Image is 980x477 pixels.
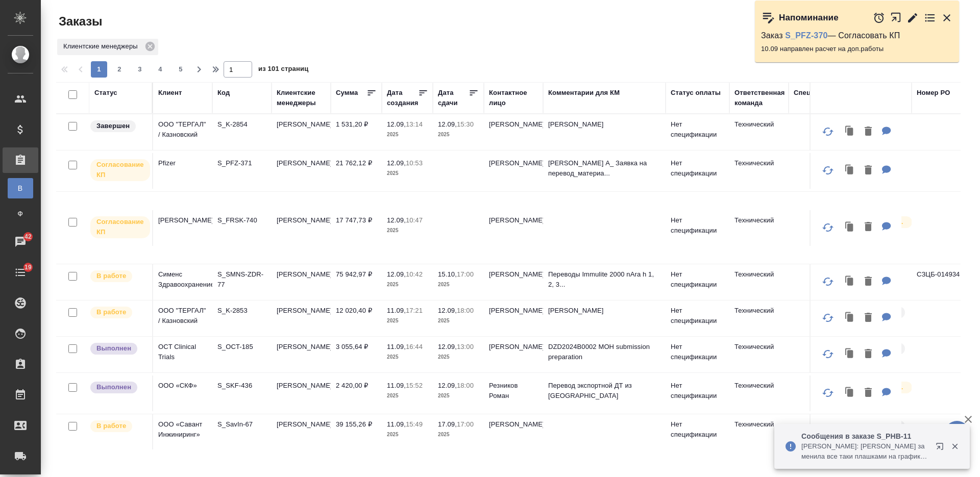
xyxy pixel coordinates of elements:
[761,44,953,54] p: 10.09 направлен расчет на доп.работы
[387,420,406,428] p: 11.09,
[438,120,457,128] p: 12.09,
[217,306,266,316] p: S_K-2853
[158,419,207,440] p: ООО «Савант Инжиниринг»
[666,414,729,450] td: Нет спецификации
[272,114,331,150] td: [PERSON_NAME]
[331,300,382,336] td: 12 020,40 ₽
[801,441,929,462] p: [PERSON_NAME]: [PERSON_NAME] заменила все таки плашками на графиках текст) будет клиенту счастье
[158,269,207,290] p: Сименс Здравоохранение
[3,260,38,285] a: 19
[840,160,860,181] button: Клонировать
[158,381,207,391] p: ООО «СКФ»
[860,160,877,181] button: Удалить
[331,375,382,411] td: 2 420,00 ₽
[860,271,877,292] button: Удалить
[457,307,474,314] p: 18:00
[816,342,840,366] button: Обновить
[438,391,479,401] p: 2025
[877,160,896,181] button: Для КМ: Кучумова А_ Заявка на перевод_материалы по элранатамабу
[217,381,266,391] p: S_SKF-436
[387,168,428,179] p: 2025
[840,344,860,365] button: Клонировать
[840,421,860,442] button: Клонировать
[438,352,479,362] p: 2025
[96,160,144,180] p: Согласование КП
[860,421,877,442] button: Удалить
[912,264,971,300] td: СЗЦБ-014934
[438,316,479,326] p: 2025
[671,88,721,98] div: Статус оплаты
[860,308,877,329] button: Удалить
[484,337,543,372] td: [PERSON_NAME]
[96,307,126,317] p: В работе
[929,436,954,461] button: Открыть в новой вкладке
[387,352,428,362] p: 2025
[387,159,406,167] p: 12.09,
[779,13,839,23] p: Напоминание
[457,270,474,278] p: 17:00
[387,382,406,389] p: 11.09,
[877,383,896,404] button: Для КМ: Перевод экспортной ДТ из Китая
[387,216,406,224] p: 12.09,
[96,217,144,237] p: Согласование КП
[387,270,406,278] p: 12.09,
[438,420,457,428] p: 17.09,
[816,158,840,183] button: Обновить
[548,381,660,401] p: Перевод экспортной ДТ из [GEOGRAPHIC_DATA]
[794,88,844,98] div: Спецификация
[272,264,331,300] td: [PERSON_NAME]
[840,121,860,142] button: Клонировать
[548,342,660,362] p: DZD2024B0002 MOH submission preparation
[548,306,660,316] p: [PERSON_NAME]
[484,264,543,300] td: [PERSON_NAME]
[331,114,382,150] td: 1 531,20 ₽
[152,64,168,74] span: 4
[258,63,308,78] span: из 101 страниц
[89,342,147,356] div: Выставляет ПМ после сдачи и проведения начислений. Последний этап для ПМа
[860,344,877,365] button: Удалить
[489,88,538,108] div: Контактное лицо
[890,7,902,29] button: Открыть в новой вкладке
[89,381,147,394] div: Выставляет ПМ после сдачи и проведения начислений. Последний этап для ПМа
[173,61,189,78] button: 5
[111,61,128,78] button: 2
[132,61,148,78] button: 3
[860,121,877,142] button: Удалить
[63,41,141,52] p: Клиентские менеджеры
[906,12,919,24] button: Редактировать
[860,217,877,238] button: Удалить
[217,88,230,98] div: Код
[406,216,423,224] p: 10:47
[387,307,406,314] p: 11.09,
[877,344,896,365] button: Для КМ: DZD2024B0002 MOH submission preparation
[94,88,117,98] div: Статус
[666,375,729,411] td: Нет спецификации
[89,419,147,433] div: Выставляет ПМ после принятия заказа от КМа
[96,271,126,281] p: В работе
[158,88,182,98] div: Клиент
[18,232,38,242] span: 42
[484,300,543,336] td: [PERSON_NAME]
[217,269,266,290] p: S_SMNS-ZDR-77
[457,120,474,128] p: 15:30
[277,88,326,108] div: Клиентские менеджеры
[944,421,970,446] button: 🙏
[158,342,207,362] p: OCT Clinical Trials
[387,130,428,140] p: 2025
[387,88,418,108] div: Дата создания
[438,270,457,278] p: 15.10,
[438,430,479,440] p: 2025
[816,306,840,330] button: Обновить
[132,64,148,74] span: 3
[272,210,331,246] td: [PERSON_NAME]
[387,343,406,350] p: 11.09,
[548,88,620,98] div: Комментарии для КМ
[666,114,729,150] td: Нет спецификации
[387,391,428,401] p: 2025
[734,88,785,108] div: Ответственная команда
[666,337,729,372] td: Нет спецификации
[816,269,840,294] button: Обновить
[840,308,860,329] button: Клонировать
[438,382,457,389] p: 12.09,
[848,215,906,229] div: Выставляется автоматически для первых 3 заказов нового контактного лица. Особое внимание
